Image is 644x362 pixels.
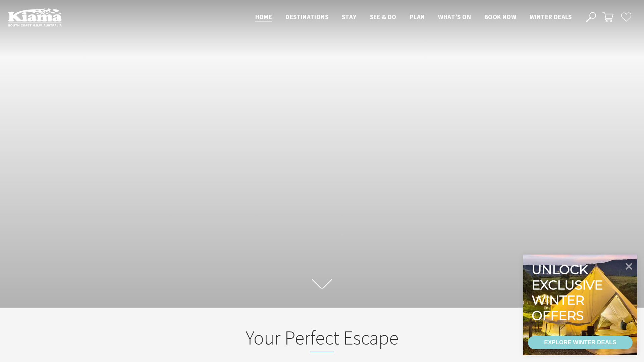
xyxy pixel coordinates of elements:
a: EXPLORE WINTER DEALS [528,336,633,349]
span: Plan [410,13,425,21]
div: EXPLORE WINTER DEALS [544,336,616,349]
img: Kiama Logo [8,8,62,27]
div: Unlock exclusive winter offers [532,262,606,323]
span: Book now [484,13,516,21]
span: Home [255,13,272,21]
span: See & Do [370,13,396,21]
span: Stay [342,13,357,21]
nav: Main Menu [249,12,578,23]
span: What’s On [438,13,471,21]
span: Winter Deals [530,13,572,21]
h2: Your Perfect Escape [191,326,453,352]
span: Destinations [285,13,328,21]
